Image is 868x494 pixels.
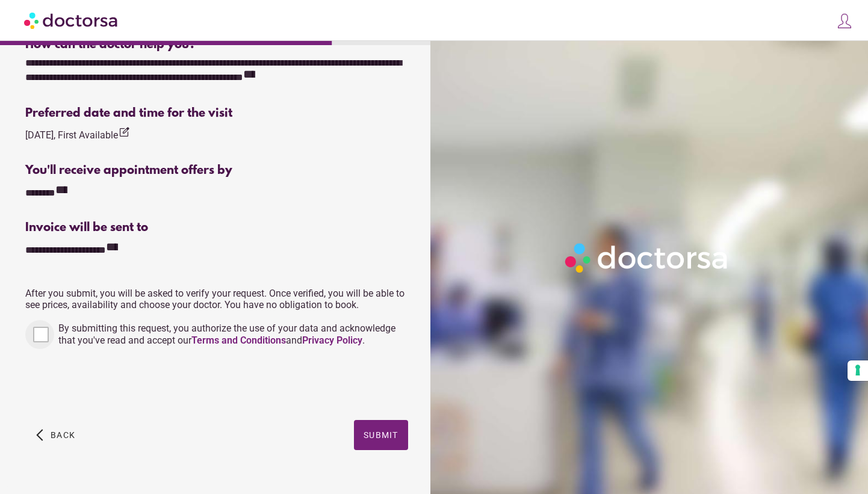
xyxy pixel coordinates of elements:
[836,13,853,29] img: icons8-customer-100.png
[24,7,119,34] img: Doctorsa.com
[191,335,286,346] a: Terms and Conditions
[25,221,408,235] div: Invoice will be sent to
[354,420,408,450] button: Submit
[25,164,408,178] div: You'll receive appointment offers by
[118,126,130,138] i: edit_square
[25,288,408,310] p: After you submit, you will be asked to verify your request. Once verified, you will be able to se...
[25,107,408,120] div: Preferred date and time for the visit
[25,126,130,143] div: [DATE], First Available
[51,430,75,440] span: Back
[560,238,734,277] img: Logo-Doctorsa-trans-White-partial-flat.png
[848,360,868,381] button: Your consent preferences for tracking technologies
[58,323,395,346] span: By submitting this request, you authorize the use of your data and acknowledge that you've read a...
[25,361,208,408] iframe: reCAPTCHA
[302,335,362,346] a: Privacy Policy
[364,430,398,440] span: Submit
[31,420,80,450] button: arrow_back_ios Back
